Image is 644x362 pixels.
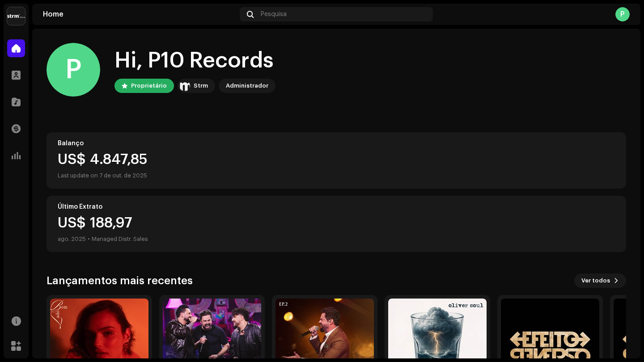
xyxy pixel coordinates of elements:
div: P [615,7,630,21]
div: ago. 2025 [58,234,86,244]
div: Last update on 7 de out. de 2025 [58,170,615,181]
span: Pesquisa [261,11,287,18]
div: Balanço [58,140,615,147]
button: Ver todos [574,274,626,288]
div: Administrador [226,80,268,91]
re-o-card-value: Último Extrato [47,196,626,252]
div: • [88,234,90,244]
img: 408b884b-546b-4518-8448-1008f9c76b02 [7,7,25,25]
h3: Lançamentos mais recentes [47,274,193,288]
div: Managed Distr. Sales [92,234,148,244]
re-o-card-value: Balanço [47,132,626,189]
div: Home [43,11,236,18]
span: Ver todos [581,272,610,290]
div: Último Extrato [58,203,615,210]
div: Hi, P10 Records [114,46,275,75]
img: 408b884b-546b-4518-8448-1008f9c76b02 [179,80,190,91]
div: Strm [194,80,208,91]
div: Proprietário [131,80,167,91]
div: P [47,43,100,97]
